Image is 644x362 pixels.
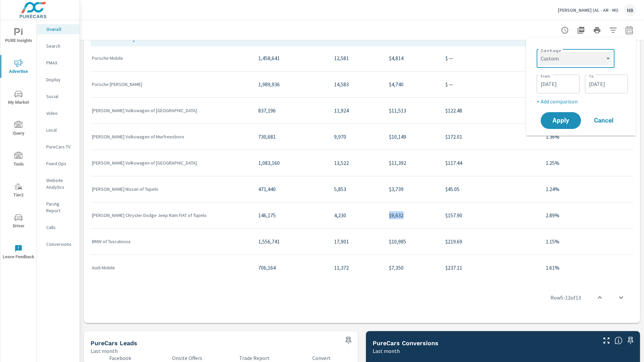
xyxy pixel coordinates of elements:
[2,59,35,76] span: Advertise
[258,185,323,193] p: 471,440
[92,133,248,140] p: [PERSON_NAME] Volkswagen of Murfreesboro
[373,347,400,355] p: Last month
[389,159,435,167] p: $11,392
[46,127,74,133] p: Local
[546,264,632,272] p: 1.61%
[91,355,150,361] p: Facebook
[590,24,604,37] button: Print Report
[2,121,35,137] span: Query
[37,239,79,249] div: Conversions
[445,80,535,88] p: $ —
[590,118,617,124] span: Cancel
[389,80,435,88] p: $4,740
[625,335,636,346] span: Save this to your personalized report
[334,237,378,245] p: 17,901
[37,75,79,85] div: Display
[37,41,79,51] div: Search
[445,237,535,245] p: $219.69
[37,58,79,68] div: PMAX
[584,112,624,129] button: Cancel
[258,211,323,219] p: 146,175
[334,80,378,88] p: 14,583
[445,185,535,193] p: $45.05
[389,106,435,115] p: $11,513
[37,199,79,216] div: Pacing Report
[623,24,636,37] button: Select Date Range
[334,54,378,62] p: 12,581
[558,7,619,13] p: [PERSON_NAME] (AL - AR - MI)
[92,81,248,88] p: Porsche [PERSON_NAME]
[445,106,535,115] p: $122.48
[258,80,323,88] p: 1,989,936
[91,340,137,347] h5: PureCars Leads
[225,355,284,361] p: Trade Report
[2,244,35,261] span: Leave Feedback
[2,90,35,106] span: My Market
[158,355,217,361] p: Onsite Offers
[37,91,79,101] div: Social
[389,185,435,193] p: $3,739
[46,241,74,247] p: Conversions
[592,289,608,306] button: scroll to top
[258,106,323,115] p: 837,196
[613,289,629,306] button: scroll to bottom
[2,183,35,199] span: Tier2
[601,335,612,346] button: Make Fullscreen
[389,133,435,141] p: $10,149
[445,211,535,219] p: $157.90
[334,264,378,272] p: 11,372
[2,214,35,230] span: Driver
[606,24,620,37] button: Apply Filters
[46,224,74,231] p: Calls
[46,110,74,117] p: Video
[46,143,74,150] p: PureCars TV
[445,159,535,167] p: $117.44
[92,186,248,192] p: [PERSON_NAME] Nissan of Tupelo
[92,238,248,245] p: BMW of Tuscaloosa
[37,142,79,152] div: PureCars TV
[258,264,323,272] p: 706,164
[46,200,74,214] p: Pacing Report
[445,133,535,141] p: $172.01
[37,24,79,34] div: Overall
[537,97,628,105] p: + Add comparison
[546,133,632,141] p: 1.36%
[258,133,323,141] p: 730,681
[389,264,435,272] p: $7,350
[614,336,623,345] span: Understand conversion over the selected time range.
[334,133,378,141] p: 9,970
[37,125,79,135] div: Local
[91,347,118,355] p: Last month
[624,4,636,16] div: NB
[46,160,74,167] p: Fixed Ops
[373,340,438,347] h5: PureCars Conversions
[92,55,248,61] p: Porsche Mobile
[46,93,74,100] p: Social
[258,237,323,245] p: 1,556,741
[46,59,74,66] p: PMAX
[550,293,581,302] p: Row 5 - 12 of 13
[92,212,248,219] p: [PERSON_NAME] Chrysler Dodge Jeep Ram FIAT of Tupelo
[46,177,74,190] p: Website Analytics
[258,54,323,62] p: 1,458,641
[546,185,632,193] p: 1.24%
[334,159,378,167] p: 13,522
[546,159,632,167] p: 1.25%
[2,152,35,168] span: Tools
[46,76,74,83] p: Display
[389,54,435,62] p: $4,814
[2,28,35,45] span: PURE Insights
[92,107,248,114] p: [PERSON_NAME] Volkswagen of [GEOGRAPHIC_DATA]
[37,222,79,232] div: Calls
[541,112,581,129] button: Apply
[37,108,79,118] div: Video
[445,54,535,62] p: $ —
[37,159,79,169] div: Fixed Ops
[445,264,535,272] p: $237.11
[92,264,248,271] p: Audi Mobile
[389,211,435,219] p: $9,632
[46,26,74,33] p: Overall
[547,118,574,124] span: Apply
[37,175,79,192] div: Website Analytics
[0,20,37,267] div: nav menu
